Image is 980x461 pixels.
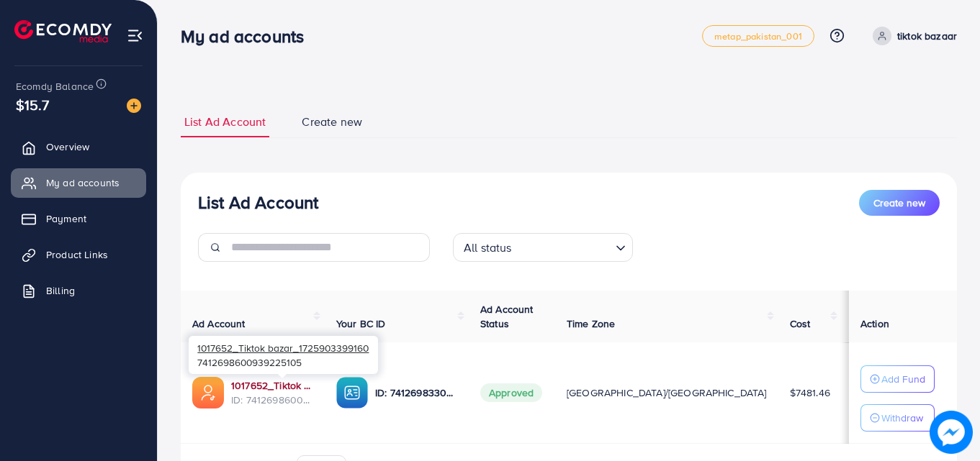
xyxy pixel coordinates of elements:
[480,302,534,331] span: Ad Account Status
[930,411,973,454] img: image
[198,192,318,213] h3: List Ad Account
[881,370,925,388] p: Add Fund
[46,247,108,262] span: Product Links
[184,114,266,130] span: List Ad Account
[231,393,313,407] span: ID: 7412698600939225105
[375,384,457,401] p: ID: 7412698330607894529
[336,316,386,331] span: Your BC ID
[11,276,146,305] a: Billing
[46,175,120,190] span: My ad accounts
[480,383,542,402] span: Approved
[231,378,313,393] a: 1017652_Tiktok bazar_1725903399160
[181,26,315,47] h3: My ad accounts
[860,316,889,331] span: Action
[16,94,49,115] span: $15.7
[192,316,246,331] span: Ad Account
[453,233,633,262] div: Search for option
[860,365,935,393] button: Add Fund
[790,385,830,400] span: $7481.46
[567,385,767,400] span: [GEOGRAPHIC_DATA]/[GEOGRAPHIC_DATA]
[11,168,146,197] a: My ad accounts
[461,237,515,258] span: All status
[336,377,368,408] img: ic-ba-acc.ded83a64.svg
[702,25,814,47] a: metap_pakistan_001
[46,140,89,154] span: Overview
[881,409,923,426] p: Withdraw
[873,196,925,210] span: Create new
[16,79,94,93] span: Ecomdy Balance
[14,20,112,42] img: logo
[516,234,610,258] input: Search for option
[897,27,957,45] p: tiktok bazaar
[790,316,811,331] span: Cost
[302,114,362,130] span: Create new
[867,27,957,45] a: tiktok bazaar
[46,283,75,298] span: Billing
[192,377,224,408] img: ic-ads-acc.e4c84228.svg
[197,341,369,355] span: 1017652_Tiktok bazar_1725903399160
[46,211,86,226] span: Payment
[11,240,146,269] a: Product Links
[127,99,141,113] img: image
[11,204,146,233] a: Payment
[189,336,378,374] div: 7412698600939225105
[714,32,802,41] span: metap_pakistan_001
[859,190,940,216] button: Create new
[567,316,615,331] span: Time Zone
[127,27,143,44] img: menu
[860,404,935,432] button: Withdraw
[11,132,146,161] a: Overview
